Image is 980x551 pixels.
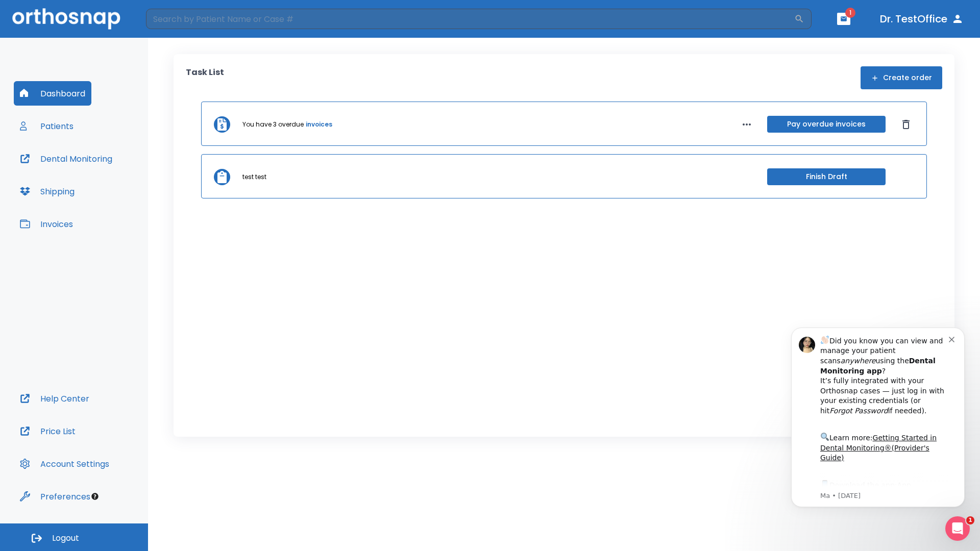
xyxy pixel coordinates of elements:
[845,8,855,18] span: 1
[242,172,266,182] p: test test
[767,116,886,133] button: Pay overdue invoices
[861,66,942,89] button: Create order
[186,66,224,89] p: Task List
[14,484,96,509] button: Preferences
[767,168,886,185] button: Finish Draft
[14,419,82,443] button: Price List
[44,166,173,218] div: Download the app: | ​ Let us know if you need help getting started!
[898,116,914,133] button: Dismiss
[146,9,794,29] input: Search by Patient Name or Case #
[14,81,91,106] button: Dashboard
[90,492,100,501] div: Tooltip anchor
[14,212,79,236] button: Invoices
[14,386,95,411] button: Help Center
[306,120,332,129] a: invoices
[876,10,968,28] button: Dr. TestOffice
[966,516,974,524] span: 1
[52,533,79,544] span: Logout
[14,179,81,204] button: Shipping
[14,452,115,476] button: Account Settings
[44,169,135,187] a: App Store
[12,8,120,29] img: Orthosnap
[14,114,80,138] button: Patients
[44,179,173,188] p: Message from Ma, sent 1w ago
[173,22,181,30] button: Dismiss notification
[776,312,980,523] iframe: Intercom notifications message
[14,146,118,171] button: Dental Monitoring
[945,516,970,541] iframe: Intercom live chat
[242,120,304,129] p: You have 3 overdue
